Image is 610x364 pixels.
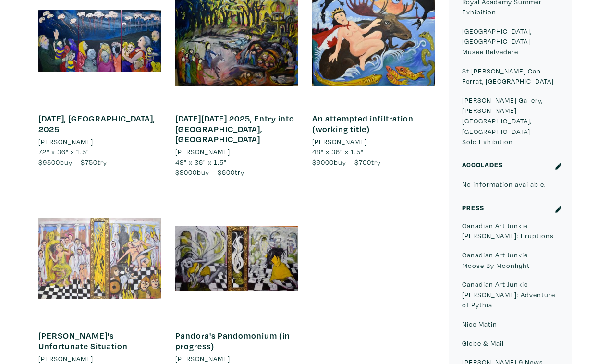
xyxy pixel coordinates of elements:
span: buy — try [312,158,381,167]
p: Canadian Art Junkie [PERSON_NAME]: Adventure of Pythia [462,279,559,310]
small: Accolades [462,160,503,169]
span: $9500 [38,158,60,167]
a: [PERSON_NAME] [175,146,298,157]
a: [PERSON_NAME] [175,353,298,364]
span: $9000 [312,158,334,167]
small: Press [462,203,484,212]
span: $700 [354,158,371,167]
span: $600 [218,168,235,177]
span: buy — try [175,168,244,177]
li: [PERSON_NAME] [175,353,230,364]
a: [PERSON_NAME] [38,353,161,364]
span: 48" x 36" x 1.5" [312,147,364,156]
a: [PERSON_NAME]'s Unfortunate Situation [38,330,128,352]
p: [PERSON_NAME] Gallery, [PERSON_NAME][GEOGRAPHIC_DATA], [GEOGRAPHIC_DATA] Solo Exhibition [462,95,559,147]
p: Canadian Art Junkie [PERSON_NAME]: Eruptions [462,220,559,241]
span: 48" x 36" x 1.5" [175,158,227,167]
li: [PERSON_NAME] [38,136,93,147]
span: $750 [81,158,98,167]
a: [PERSON_NAME] [312,136,435,147]
p: St [PERSON_NAME] Cap Ferrat, [GEOGRAPHIC_DATA] [462,66,559,86]
p: [GEOGRAPHIC_DATA], [GEOGRAPHIC_DATA] Musee Belvedere [462,26,559,57]
a: [PERSON_NAME] [38,136,161,147]
a: [DATE][DATE] 2025, Entry into [GEOGRAPHIC_DATA], [GEOGRAPHIC_DATA] [175,113,294,145]
li: [PERSON_NAME] [312,136,367,147]
span: $8000 [175,168,197,177]
p: Nice Matin [462,319,559,329]
a: An attempted infiltration (working title) [312,113,414,134]
span: buy — try [38,158,107,167]
li: [PERSON_NAME] [38,353,93,364]
small: No information available. [462,180,546,189]
a: Pandora's Pandomonium (in progress) [175,330,290,352]
li: [PERSON_NAME] [175,146,230,157]
p: Globe & Mail [462,338,559,349]
a: [DATE], [GEOGRAPHIC_DATA], 2025 [38,113,155,134]
p: Canadian Art Junkie Moose By Moonlight [462,250,559,270]
span: 72" x 36" x 1.5" [38,147,89,156]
